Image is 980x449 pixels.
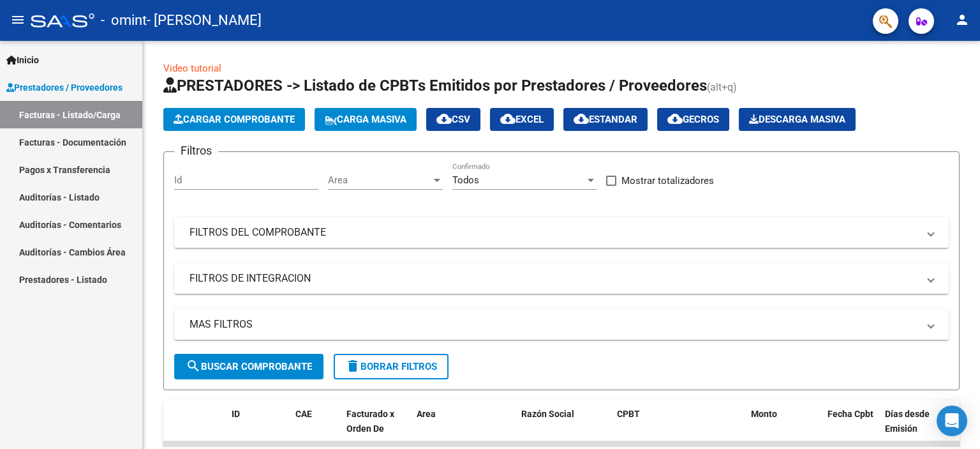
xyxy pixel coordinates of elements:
span: Todos [452,174,479,186]
mat-expansion-panel-header: FILTROS DE INTEGRACION [174,263,949,294]
span: CPBT [617,409,640,419]
h3: Filtros [174,142,218,160]
span: CAE [295,409,312,419]
mat-panel-title: FILTROS DE INTEGRACION [189,271,918,285]
mat-panel-title: MAS FILTROS [189,317,918,331]
mat-icon: cloud_download [574,111,589,126]
span: Días desde Emisión [885,409,930,434]
span: Gecros [667,114,719,125]
span: Inicio [6,53,39,67]
button: Gecros [657,108,729,131]
span: ID [232,409,240,419]
button: Estandar [563,108,648,131]
button: Buscar Comprobante [174,354,323,379]
span: CSV [436,114,470,125]
mat-expansion-panel-header: FILTROS DEL COMPROBANTE [174,217,949,248]
mat-icon: cloud_download [436,111,452,126]
span: Mostrar totalizadores [621,173,714,188]
mat-icon: cloud_download [667,111,683,126]
mat-icon: menu [10,12,26,27]
button: Descarga Masiva [739,108,856,131]
button: Borrar Filtros [334,354,449,379]
span: Borrar Filtros [345,361,437,372]
a: Video tutorial [163,63,221,74]
span: Area [328,174,431,186]
span: Area [417,409,436,419]
mat-expansion-panel-header: MAS FILTROS [174,309,949,340]
button: Carga Masiva [315,108,417,131]
button: Cargar Comprobante [163,108,305,131]
div: Open Intercom Messenger [937,406,967,436]
span: (alt+q) [707,81,737,93]
span: Estandar [574,114,637,125]
mat-icon: delete [345,358,360,374]
span: - [PERSON_NAME] [147,6,262,34]
span: Fecha Cpbt [828,409,873,419]
mat-icon: person [954,12,970,27]
span: PRESTADORES -> Listado de CPBTs Emitidos por Prestadores / Proveedores [163,77,707,95]
span: - omint [101,6,147,34]
mat-icon: search [186,358,201,374]
span: Facturado x Orden De [346,409,394,434]
span: EXCEL [500,114,544,125]
span: Razón Social [521,409,574,419]
span: Buscar Comprobante [186,361,312,372]
button: CSV [426,108,480,131]
mat-panel-title: FILTROS DEL COMPROBANTE [189,225,918,240]
span: Descarga Masiva [749,114,845,125]
button: EXCEL [490,108,554,131]
span: Carga Masiva [325,114,406,125]
app-download-masive: Descarga masiva de comprobantes (adjuntos) [739,108,856,131]
span: Cargar Comprobante [174,114,295,125]
span: Monto [751,409,777,419]
mat-icon: cloud_download [500,111,516,126]
span: Prestadores / Proveedores [6,80,122,95]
